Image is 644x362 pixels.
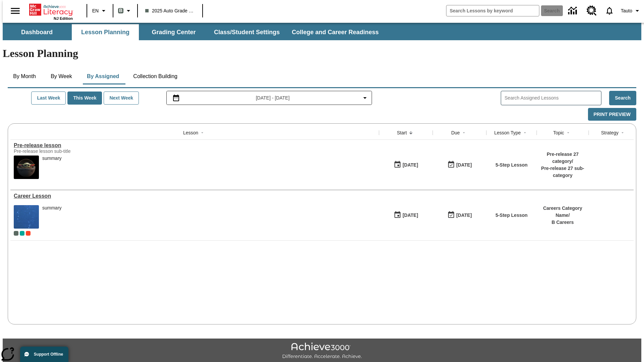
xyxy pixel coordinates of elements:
h1: Lesson Planning [3,47,641,60]
span: NJ Edition [54,16,73,20]
button: Sort [521,129,529,137]
span: Tauto [621,7,632,14]
button: This Week [67,92,102,105]
span: EN [92,7,99,14]
p: 5-Step Lesson [495,212,528,219]
img: Achieve3000 Differentiate Accelerate Achieve [282,343,362,360]
button: Collection Building [128,68,183,84]
button: Search [609,91,636,105]
a: Pre-release lesson, Lessons [14,142,376,148]
button: Sort [460,129,468,137]
span: B [119,6,122,15]
img: hero alt text [14,156,39,179]
button: Profile/Settings [618,5,644,17]
p: Pre-release 27 category / [540,151,585,165]
span: [DATE] - [DATE] [256,95,290,102]
div: summary [42,205,62,229]
a: Career Lesson, Lessons [14,193,376,199]
div: SubNavbar [3,24,385,40]
button: Support Offline [20,347,68,362]
p: Careers Category Name / [540,205,585,219]
a: Home [29,3,73,16]
button: Dashboard [3,24,70,40]
div: summary [42,156,62,161]
div: [DATE] [402,211,418,220]
button: Language: EN, Select a language [89,5,111,17]
div: [DATE] [456,211,472,220]
div: Due [451,129,460,136]
div: Topic [553,129,564,136]
div: Pre-release lesson sub-title [14,148,114,154]
span: Support Offline [34,352,63,357]
p: 5-Step Lesson [495,162,528,169]
button: Open side menu [5,1,25,21]
div: Lesson [183,129,198,136]
button: Sort [198,129,206,137]
svg: Collapse Date Range Filter [361,94,369,102]
div: Strategy [601,129,619,136]
button: Select the date range menu item [169,94,369,102]
button: Sort [564,129,572,137]
button: By Assigned [82,68,124,84]
button: Next Week [104,92,139,105]
div: [DATE] [456,161,472,169]
button: College and Career Readiness [286,24,384,40]
span: 2025 Auto Grade 1 B [145,7,195,14]
button: Boost Class color is gray green. Change class color [115,5,135,17]
a: Resource Center, Will open in new tab [583,2,601,20]
div: 2025 Auto Grade 1 A [20,231,24,236]
div: Career Lesson [14,193,376,199]
div: Start [397,129,407,136]
input: search field [446,5,539,16]
button: 01/25/26: Last day the lesson can be accessed [445,159,474,171]
div: Home [29,2,73,20]
div: SubNavbar [3,23,641,40]
button: Sort [619,129,627,137]
button: Class/Student Settings [209,24,285,40]
button: By Week [45,68,78,84]
div: Current Class [14,231,18,236]
input: Search Assigned Lessons [504,93,601,103]
div: [DATE] [402,161,418,169]
p: B Careers [540,219,585,226]
div: Lesson Type [494,129,521,136]
button: 01/22/25: First time the lesson was available [391,159,420,171]
a: Data Center [564,2,583,20]
button: Grading Center [140,24,207,40]
button: Lesson Planning [72,24,139,40]
div: Test 1 [26,231,31,236]
p: Pre-release 27 sub-category [540,165,585,179]
button: Print Preview [588,108,636,121]
div: summary [42,205,62,211]
div: summary [42,156,62,179]
button: 01/17/26: Last day the lesson can be accessed [445,209,474,222]
button: Last Week [31,92,66,105]
button: By Month [8,68,41,84]
div: Pre-release lesson [14,142,376,148]
a: Notifications [601,2,618,19]
img: fish [14,205,39,229]
button: 01/13/25: First time the lesson was available [391,209,420,222]
button: Sort [407,129,415,137]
